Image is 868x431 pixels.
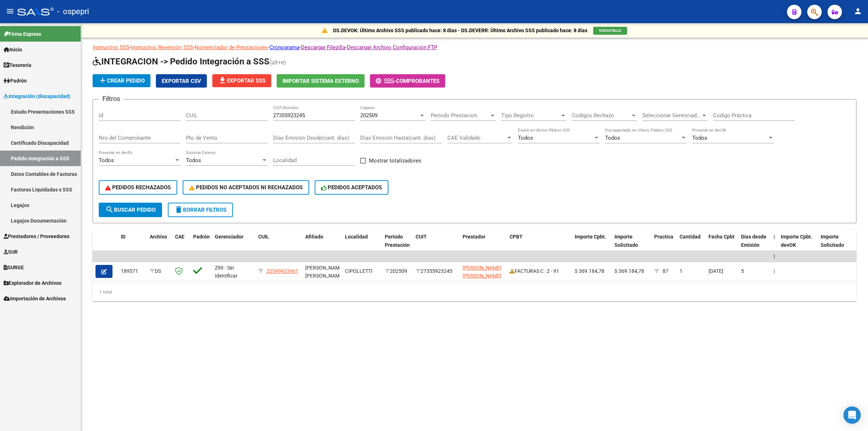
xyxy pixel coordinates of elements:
[4,232,69,240] span: Prestadores / Proveedores
[99,203,162,217] button: Buscar Pedido
[162,78,201,84] span: Exportar CSV
[301,44,345,51] a: Descargar Filezilla
[4,92,71,100] span: Integración (discapacidad)
[321,184,382,191] span: PEDIDOS ACEPTADOS
[774,268,775,274] span: |
[215,265,238,279] span: Z99 - Sin Identificar
[654,234,673,240] span: Practica
[413,229,460,261] datatable-header-cell: CUIT
[277,74,365,88] button: Importar Sistema Externo
[282,78,359,84] span: Importar Sistema Externo
[345,268,373,274] span: CIPOLLETTI
[518,135,533,141] span: Todos
[215,234,243,240] span: Gerenciador
[4,77,27,85] span: Padrón
[416,234,427,240] span: CUIT
[575,234,606,240] span: Importe Cpbt.
[692,135,707,141] span: Todos
[269,44,299,51] a: Cronograma
[709,268,723,274] span: [DATE]
[4,248,18,256] span: SUR
[376,78,396,84] span: -
[302,229,342,261] datatable-header-cell: Afiliado
[680,268,682,274] span: 1
[651,229,677,261] datatable-header-cell: Practica
[168,203,233,217] button: Borrar Filtros
[431,112,489,119] span: Periodo Prestacion
[501,112,560,119] span: Tipo Registro
[4,295,66,303] span: Importación de Archivos
[175,234,184,240] span: CAE
[269,59,286,66] span: (alt+e)
[778,229,818,261] datatable-header-cell: Importe Cpbt. devOK
[741,268,744,274] span: 5
[447,135,506,141] span: CAE Validado
[131,44,193,51] a: Instructivo Reversión SSS
[258,234,269,240] span: CUIL
[99,94,124,104] h3: Filtros
[212,229,255,261] datatable-header-cell: Gerenciador
[771,229,778,261] datatable-header-cell: |
[99,157,114,164] span: Todos
[118,229,147,261] datatable-header-cell: ID
[741,234,766,248] span: Días desde Emisión
[267,268,298,274] span: 20549433961
[4,279,61,287] span: Explorador de Archivos
[593,27,627,35] button: VER DETALLE
[663,268,668,274] span: 87
[150,234,167,240] span: Archivo
[121,267,144,275] div: 189571
[599,29,621,33] span: VER DETALLE
[218,77,265,84] span: Exportar SSS
[105,184,171,191] span: PEDIDOS RECHAZADOS
[150,267,169,275] div: DS
[738,229,771,261] datatable-header-cell: Días desde Emisión
[93,44,129,51] a: Instructivo SSS
[460,229,507,261] datatable-header-cell: Prestador
[98,77,145,84] span: Crear Pedido
[612,229,651,261] datatable-header-cell: Importe Solicitado
[333,26,587,34] p: DS.DEVOK: Último Archivo SSS publicado hace: 8 días - DS.DEVERR: Último Archivo SSS publicado hac...
[174,205,183,214] mat-icon: delete
[212,74,271,87] button: Exportar SSS
[370,74,445,88] button: -Comprobantes
[93,43,856,51] p: - - - - -
[605,135,620,141] span: Todos
[369,156,421,165] span: Mostrar totalizadores
[854,7,862,16] mat-icon: person
[706,229,738,261] datatable-header-cell: Fecha Cpbt
[463,265,501,279] span: [PERSON_NAME] [PERSON_NAME]
[843,406,861,424] div: Open Intercom Messenger
[774,253,775,259] span: |
[818,229,858,261] datatable-header-cell: Importe Solicitado devOK
[6,7,14,16] mat-icon: menu
[105,207,156,213] span: Buscar Pedido
[781,234,812,248] span: Importe Cpbt. devOK
[507,229,572,261] datatable-header-cell: CPBT
[342,229,382,261] datatable-header-cell: Localidad
[93,56,269,67] span: INTEGRACION -> Pedido Integración a SSS
[255,229,302,261] datatable-header-cell: CUIL
[360,112,378,119] span: 202509
[4,61,31,69] span: Tesorería
[4,263,24,271] span: SURGE
[190,229,212,261] datatable-header-cell: Padrón
[345,234,368,240] span: Localidad
[57,4,89,20] span: - ospepri
[99,180,177,195] button: PEDIDOS RECHAZADOS
[4,46,22,54] span: Inicio
[396,78,439,84] span: Comprobantes
[315,180,389,195] button: PEDIDOS ACEPTADOS
[572,112,630,119] span: Codigos Rechazo
[347,44,437,51] a: Descargar Archivo Configuración FTP
[677,229,706,261] datatable-header-cell: Cantidad
[614,268,644,274] span: $ 369.184,78
[614,234,638,248] span: Importe Solicitado
[193,234,210,240] span: Padrón
[156,74,207,88] button: Exportar CSV
[385,267,410,275] div: 202509
[680,234,701,240] span: Cantidad
[416,267,457,275] div: 27355923245
[4,30,41,38] span: Firma Express
[382,229,413,261] datatable-header-cell: Período Prestación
